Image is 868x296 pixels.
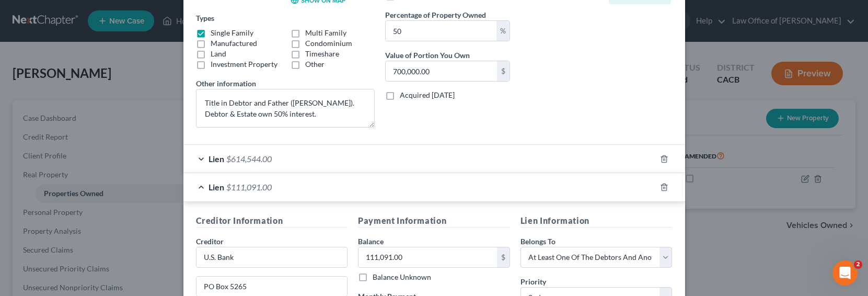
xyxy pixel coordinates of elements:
[400,90,455,100] label: Acquired [DATE]
[196,247,348,268] input: Search creditor by name...
[385,9,486,20] label: Percentage of Property Owned
[358,236,384,247] label: Balance
[209,154,224,164] span: Lien
[305,38,352,49] label: Condominium
[358,214,510,227] h5: Payment Information
[211,38,257,49] label: Manufactured
[226,182,272,192] span: $111,091.00
[358,247,497,267] input: 0.00
[305,28,346,38] label: Multi Family
[373,272,431,282] label: Balance Unknown
[196,214,348,227] h5: Creditor Information
[386,61,497,81] input: 0.00
[497,61,510,81] div: $
[386,21,496,41] input: 0.00
[196,78,256,89] label: Other information
[211,59,277,70] label: Investment Property
[497,247,510,267] div: $
[520,277,546,286] span: Priority
[211,28,253,38] label: Single Family
[854,260,862,269] span: 2
[832,260,858,286] iframe: Intercom live chat
[209,182,224,192] span: Lien
[496,21,510,41] div: %
[520,237,555,246] span: Belongs To
[196,13,214,24] label: Types
[305,59,325,70] label: Other
[196,237,224,246] span: Creditor
[520,214,673,227] h5: Lien Information
[211,49,226,59] label: Land
[385,50,470,61] label: Value of Portion You Own
[226,154,272,164] span: $614,544.00
[305,49,339,59] label: Timeshare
